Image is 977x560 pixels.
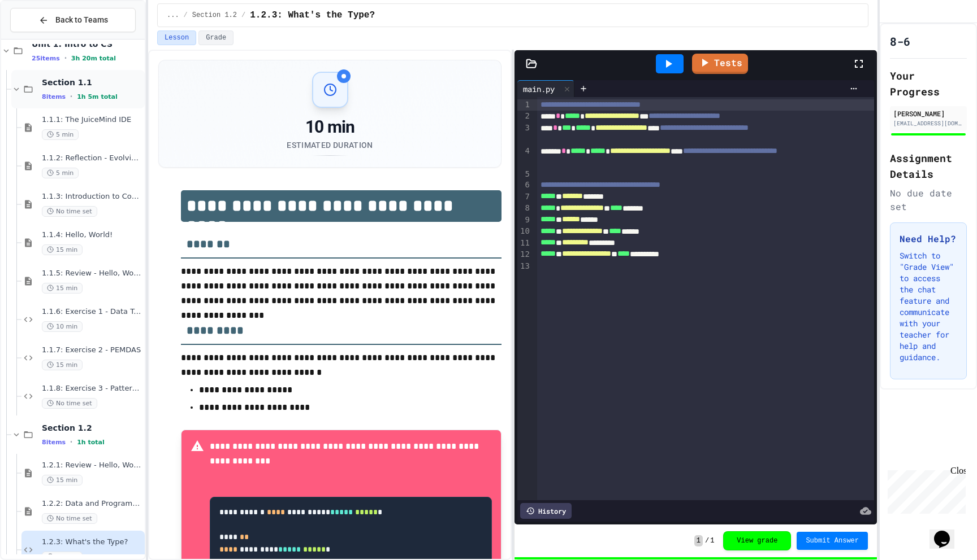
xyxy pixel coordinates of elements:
[42,244,83,255] span: 15 min
[890,186,967,213] div: No due date set
[42,269,142,278] span: 1.1.5: Review - Hello, World!
[42,513,97,524] span: No time set
[517,261,531,272] div: 13
[42,115,142,125] span: 1.1.1: The JuiceMind IDE
[517,169,531,180] div: 5
[77,439,105,446] span: 1h total
[287,117,373,137] div: 10 min
[517,83,560,95] div: main.py
[710,536,714,545] span: 1
[890,150,967,182] h2: Assignment Details
[723,531,791,550] button: View grade
[42,423,142,433] span: Section 1.2
[287,139,373,151] div: Estimated Duration
[517,238,531,249] div: 11
[55,14,108,26] span: Back to Teams
[70,92,72,101] span: •
[517,249,531,260] div: 12
[42,499,142,509] span: 1.2.2: Data and Programming
[517,99,531,111] div: 1
[517,146,531,169] div: 4
[900,232,957,246] h3: Need Help?
[157,30,196,45] button: Lesson
[890,33,910,49] h1: 8-6
[694,535,703,546] span: 1
[71,55,116,62] span: 3h 20m total
[70,438,72,447] span: •
[517,180,531,191] div: 6
[167,11,179,20] span: ...
[42,537,142,547] span: 1.2.3: What's the Type?
[806,536,859,545] span: Submit Answer
[517,80,574,97] div: main.py
[250,8,375,22] span: 1.2.3: What's the Type?
[42,439,66,446] span: 8 items
[198,30,234,45] button: Grade
[893,119,963,128] div: [EMAIL_ADDRESS][DOMAIN_NAME]
[797,532,868,550] button: Submit Answer
[64,54,67,63] span: •
[893,108,963,119] div: [PERSON_NAME]
[890,68,967,99] h2: Your Progress
[184,11,188,20] span: /
[517,203,531,214] div: 8
[42,345,142,355] span: 1.1.7: Exercise 2 - PEMDAS
[42,321,83,332] span: 10 min
[192,11,237,20] span: Section 1.2
[42,129,79,140] span: 5 min
[42,461,142,470] span: 1.2.1: Review - Hello, World!
[32,39,142,49] span: Unit 1: Intro to CS
[42,384,142,393] span: 1.1.8: Exercise 3 - Pattern Display Challenge
[42,206,97,217] span: No time set
[5,5,78,72] div: Chat with us now!Close
[883,466,966,514] iframe: chat widget
[692,54,748,74] a: Tests
[900,250,957,363] p: Switch to "Grade View" to access the chat feature and communicate with your teacher for help and ...
[42,398,97,409] span: No time set
[42,77,142,88] span: Section 1.1
[10,8,136,32] button: Back to Teams
[77,93,118,100] span: 1h 5m total
[42,283,83,294] span: 15 min
[517,215,531,226] div: 9
[517,191,531,203] div: 7
[520,503,572,519] div: History
[930,515,966,549] iframe: chat widget
[705,536,709,545] span: /
[42,192,142,202] span: 1.1.3: Introduction to Computer Science
[517,226,531,237] div: 10
[42,168,79,178] span: 5 min
[32,55,60,62] span: 25 items
[42,154,142,163] span: 1.1.2: Reflection - Evolving Technology
[42,360,83,370] span: 15 min
[241,11,245,20] span: /
[517,111,531,122] div: 2
[42,230,142,240] span: 1.1.4: Hello, World!
[42,307,142,317] span: 1.1.6: Exercise 1 - Data Types
[42,475,83,485] span: 15 min
[42,93,66,100] span: 8 items
[517,123,531,146] div: 3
